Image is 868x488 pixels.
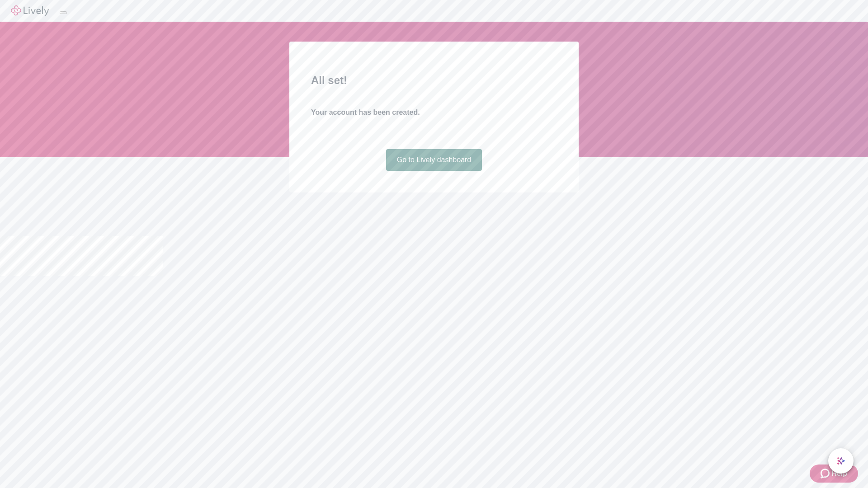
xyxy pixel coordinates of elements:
[810,465,858,483] button: Zendesk support iconHelp
[60,11,67,14] button: Log out
[311,107,557,118] h4: Your account has been created.
[311,72,557,89] h2: All set!
[821,468,831,479] svg: Zendesk support icon
[836,456,845,465] svg: Lively AI Assistant
[831,468,847,479] span: Help
[386,149,482,171] a: Go to Lively dashboard
[11,5,49,16] img: Lively
[828,448,854,474] button: chat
